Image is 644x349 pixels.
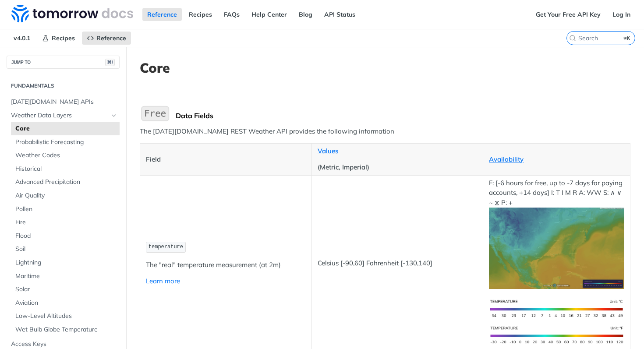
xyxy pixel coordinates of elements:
[489,304,624,312] span: Expand image
[37,32,80,45] a: Recipes
[146,260,306,270] p: The "real" temperature measurement (at 2m)
[7,56,120,69] button: JUMP TO⌘/
[318,258,478,268] p: Celsius [-90,60] Fahrenheit [-130,140]
[7,95,120,109] a: [DATE][DOMAIN_NAME] APIs
[318,162,478,173] p: (Metric, Imperial)
[110,112,117,119] button: Hide subpages for Weather Data Layers
[622,34,633,42] kbd: ⌘K
[7,109,120,122] a: Weather Data LayersHide subpages for Weather Data Layers
[11,111,108,120] span: Weather Data Layers
[489,331,624,339] span: Expand image
[15,178,117,187] span: Advanced Precipitation
[11,203,120,216] a: Pollen
[15,325,117,334] span: Wet Bulb Globe Temperature
[15,245,117,254] span: Soil
[11,176,120,189] a: Advanced Precipitation
[11,296,120,310] a: Aviation
[11,283,120,296] a: Solar
[247,8,292,21] a: Help Center
[11,310,120,323] a: Low-Level Altitudes
[15,285,117,294] span: Solar
[15,165,117,173] span: Historical
[11,229,120,243] a: Flood
[11,243,120,256] a: Soil
[11,98,117,106] span: [DATE][DOMAIN_NAME] APIs
[11,340,117,349] span: Access Keys
[489,243,624,252] span: Expand image
[82,32,131,45] a: Reference
[11,162,120,176] a: Historical
[489,178,624,289] p: F: [-6 hours for free, up to -7 days for paying accounts, +14 days] I: T I M R A: WW S: ∧ ∨ ~ ⧖ P: +
[489,155,524,163] a: Availability
[15,138,117,147] span: Probabilistic Forecasting
[11,216,120,229] a: Fire
[11,149,120,162] a: Weather Codes
[15,218,117,227] span: Fire
[15,232,117,240] span: Flood
[15,151,117,160] span: Weather Codes
[531,8,605,21] a: Get Your Free API Key
[15,299,117,307] span: Aviation
[9,32,35,45] span: v4.0.1
[184,8,217,21] a: Recipes
[52,34,75,42] span: Recipes
[11,256,120,269] a: Lightning
[608,8,635,21] a: Log In
[15,272,117,281] span: Maritime
[140,60,630,76] h1: Core
[105,59,115,66] span: ⌘/
[146,277,180,285] a: Learn more
[11,136,120,149] a: Probabilistic Forecasting
[569,35,576,42] svg: Search
[294,8,317,21] a: Blog
[15,124,117,133] span: Core
[7,82,120,90] h2: Fundamentals
[146,155,306,165] p: Field
[15,258,117,267] span: Lightning
[96,34,126,42] span: Reference
[176,111,630,120] div: Data Fields
[318,147,338,155] a: Values
[11,189,120,202] a: Air Quality
[15,312,117,321] span: Low-Level Altitudes
[15,205,117,214] span: Pollen
[15,191,117,200] span: Air Quality
[149,244,183,250] span: temperature
[219,8,244,21] a: FAQs
[11,270,120,283] a: Maritime
[11,5,133,22] img: Tomorrow.io Weather API Docs
[11,323,120,336] a: Wet Bulb Globe Temperature
[319,8,360,21] a: API Status
[11,122,120,135] a: Core
[142,8,182,21] a: Reference
[140,127,630,137] p: The [DATE][DOMAIN_NAME] REST Weather API provides the following information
